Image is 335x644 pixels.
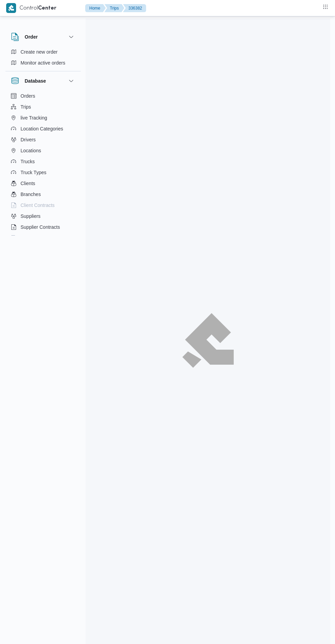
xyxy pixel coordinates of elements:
button: Trucks [8,156,78,167]
span: Suppliers [21,212,40,220]
b: Center [38,6,56,11]
span: Truck Types [21,168,46,177]
span: Drivers [21,136,36,144]
span: Locations [21,146,41,155]
span: live Tracking [21,114,47,122]
div: Database [5,90,81,238]
div: Order [5,46,81,71]
span: Trips [21,103,31,111]
button: Monitor active orders [8,57,78,68]
button: Home [85,4,106,12]
span: Devices [21,234,38,242]
span: Supplier Contracts [21,223,60,231]
button: Branches [8,189,78,200]
h3: Database [25,77,46,85]
button: Devices [8,233,78,243]
button: Drivers [8,134,78,145]
img: X8yXhbKr1z7QwAAAABJRU5ErkJggg== [6,3,16,13]
button: Order [11,33,75,41]
button: Suppliers [8,211,78,222]
img: ILLA Logo [186,317,230,364]
span: Clients [21,179,35,187]
button: Client Contracts [8,200,78,211]
button: Location Categories [8,123,78,134]
button: Locations [8,145,78,156]
span: Monitor active orders [21,59,65,67]
button: 336382 [123,4,146,12]
span: Branches [21,190,41,198]
button: Trips [8,101,78,112]
span: Trucks [21,157,35,166]
button: live Tracking [8,112,78,123]
button: Database [11,77,75,85]
button: Clients [8,178,78,189]
span: Client Contracts [21,201,55,209]
span: Create new order [21,48,57,56]
button: Supplier Contracts [8,222,78,233]
button: Truck Types [8,167,78,178]
button: Orders [8,90,78,101]
button: Create new order [8,46,78,57]
span: Location Categories [21,125,63,133]
button: Trips [104,4,124,12]
h3: Order [25,33,38,41]
span: Orders [21,92,35,100]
